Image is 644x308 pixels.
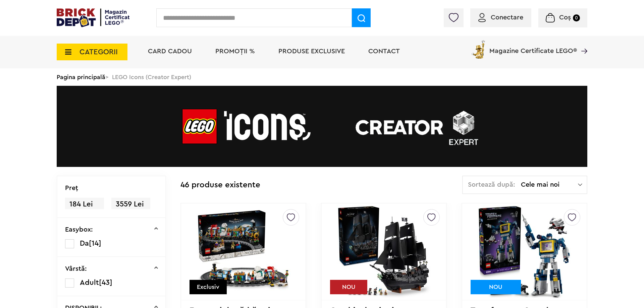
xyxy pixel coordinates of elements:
[471,280,521,294] div: NOU
[215,48,255,55] a: PROMOȚII %
[190,280,227,294] div: Exclusiv
[65,265,87,272] p: Vârstă:
[521,181,578,188] span: Cele mai noi
[89,240,101,247] span: [14]
[477,205,571,299] img: Transformers: Soundwave
[368,48,400,55] a: Contact
[65,198,104,211] span: 184 Lei
[65,226,93,233] p: Easybox:
[577,39,587,46] a: Magazine Certificate LEGO®
[573,14,580,21] small: 0
[330,280,367,294] div: NOU
[57,86,587,167] img: LEGO Icons (Creator Expert)
[197,205,290,299] img: Expresul de sărbători
[337,205,431,299] img: Corabia de piraţi a căpitanului Jack Sparrow
[57,68,587,86] div: > LEGO Icons (Creator Expert)
[180,176,260,195] div: 46 produse existente
[148,48,192,55] a: Card Cadou
[478,14,523,21] a: Conectare
[65,185,78,191] p: Preţ
[79,48,118,56] span: CATEGORII
[57,74,105,80] a: Pagina principală
[468,181,515,188] span: Sortează după:
[489,39,577,54] span: Magazine Certificate LEGO®
[278,48,345,55] a: Produse exclusive
[99,279,112,286] span: [43]
[80,240,89,247] span: Da
[491,14,523,21] span: Conectare
[80,279,99,286] span: Adult
[111,198,150,211] span: 3559 Lei
[559,14,571,21] span: Coș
